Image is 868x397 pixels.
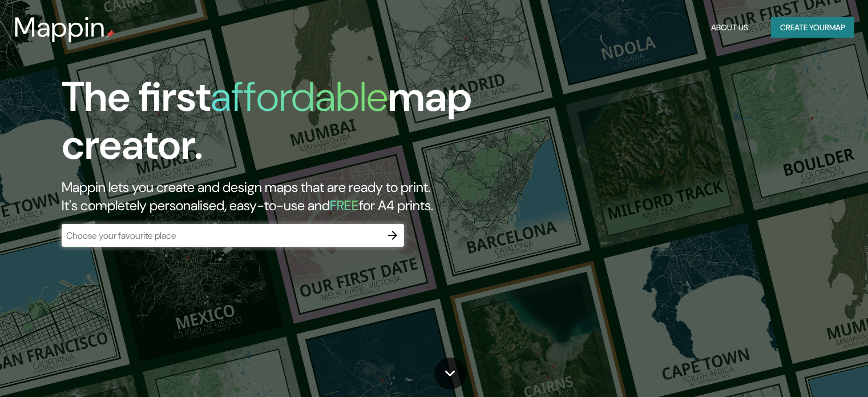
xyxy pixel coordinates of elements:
h1: affordable [211,70,388,123]
h3: Mappin [14,11,106,43]
input: Choose your favourite place [62,229,381,242]
h1: The first map creator. [62,73,496,178]
h5: FREE [330,197,359,214]
img: mappin-pin [106,30,115,39]
button: Create yourmap [771,17,854,38]
button: About Us [706,17,753,38]
h2: Mappin lets you create and design maps that are ready to print. It's completely personalised, eas... [62,178,496,215]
